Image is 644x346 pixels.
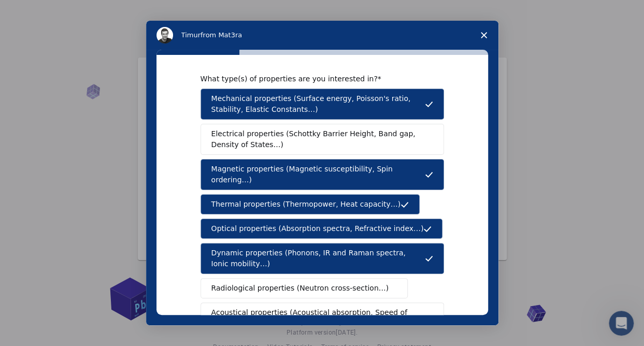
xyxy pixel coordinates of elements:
div: What type(s) of properties are you interested in? [201,74,428,83]
button: Mechanical properties (Surface energy, Poisson's ratio, Stability, Elastic Constants…) [201,89,444,120]
span: Timur [181,31,201,39]
button: Acoustical properties (Acoustical absorption, Speed of sound, Sound reflection) [201,302,444,334]
span: Assistance [17,7,67,17]
button: Electrical properties (Schottky Barrier Height, Band gap, Density of States…) [201,124,444,155]
button: Optical properties (Absorption spectra, Refractive index…) [201,219,443,239]
span: from Mat3ra [201,31,242,39]
button: Thermal properties (Thermopower, Heat capacity…) [201,194,420,214]
button: Radiological properties (Neutron cross-section…) [201,278,408,298]
span: Dynamic properties (Phonons, IR and Raman spectra, Ionic mobility…) [211,248,425,269]
span: Close survey [469,21,498,50]
span: Electrical properties (Schottky Barrier Height, Band gap, Density of States…) [211,128,427,150]
img: Profile image for Timur [156,27,173,44]
button: Magnetic properties (Magnetic susceptibility, Spin ordering…) [201,159,444,190]
span: Thermal properties (Thermopower, Heat capacity…) [211,199,401,210]
span: Optical properties (Absorption spectra, Refractive index…) [211,223,424,234]
span: Magnetic properties (Magnetic susceptibility, Spin ordering…) [211,164,425,185]
span: Radiological properties (Neutron cross-section…) [211,283,389,294]
span: Mechanical properties (Surface energy, Poisson's ratio, Stability, Elastic Constants…) [211,93,425,115]
button: Dynamic properties (Phonons, IR and Raman spectra, Ionic mobility…) [201,243,444,274]
span: Acoustical properties (Acoustical absorption, Speed of sound, Sound reflection) [211,307,427,329]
